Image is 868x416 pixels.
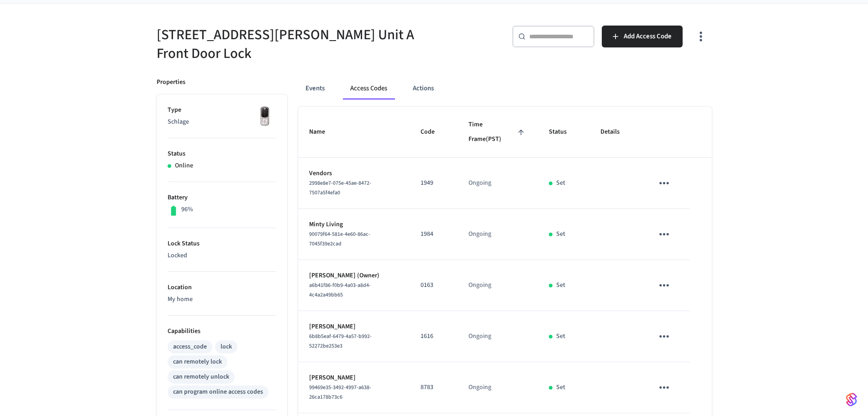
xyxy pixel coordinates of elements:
[421,383,447,392] p: 8783
[458,311,538,362] td: Ongoing
[556,281,565,290] p: Set
[556,383,565,392] p: Set
[168,283,276,292] p: Location
[173,342,207,352] div: access_code
[157,26,429,63] h5: [STREET_ADDRESS][PERSON_NAME] Unit A Front Door Lock
[556,332,565,341] p: Set
[168,239,276,249] p: Lock Status
[168,193,276,203] p: Battery
[309,333,372,350] span: 6b8b5eaf-6479-4a57-b992-52272be253e3
[556,229,565,239] p: Set
[309,125,337,139] span: Name
[168,295,276,304] p: My home
[421,281,447,290] p: 0163
[253,105,276,128] img: Yale Assure Touchscreen Wifi Smart Lock, Satin Nickel, Front
[298,78,332,99] button: Events
[168,105,276,115] p: Type
[309,271,399,281] p: [PERSON_NAME] (Owner)
[168,327,276,336] p: Capabilities
[405,78,441,99] button: Actions
[173,387,263,397] div: can program online access codes
[458,209,538,260] td: Ongoing
[309,384,371,401] span: 99469e35-3492-4997-a638-26ca178b73c6
[309,230,370,248] span: 90079f64-581e-4e60-86ac-7045f39e2cad
[309,322,399,332] p: [PERSON_NAME]
[421,229,447,239] p: 1984
[624,31,672,42] span: Add Access Code
[602,26,683,47] button: Add Access Code
[343,78,395,99] button: Access Codes
[221,342,232,352] div: lock
[173,372,229,382] div: can remotely unlock
[157,78,185,87] p: Properties
[181,205,193,214] p: 96%
[309,220,399,229] p: Minty Living
[556,178,565,188] p: Set
[600,125,631,139] span: Details
[168,251,276,260] p: Locked
[175,161,193,171] p: Online
[421,178,447,188] p: 1949
[549,125,579,139] span: Status
[168,149,276,159] p: Status
[173,357,222,367] div: can remotely lock
[468,118,527,146] span: Time Frame(PST)
[298,78,712,99] div: ant example
[309,373,399,383] p: [PERSON_NAME]
[421,332,447,341] p: 1616
[458,158,538,209] td: Ongoing
[309,179,371,197] span: 2998e8e7-075e-45ae-8472-7507a5f4efa0
[168,117,276,127] p: Schlage
[458,260,538,311] td: Ongoing
[309,169,399,178] p: Vendors
[846,392,857,407] img: SeamLogoGradient.69752ec5.svg
[458,362,538,413] td: Ongoing
[309,281,371,299] span: a6b41f86-f0b9-4a03-a8d4-4c4a2a49bb65
[421,125,447,139] span: Code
